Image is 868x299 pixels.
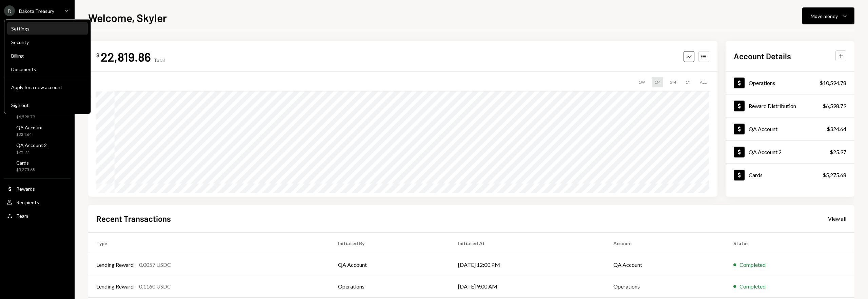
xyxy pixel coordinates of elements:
[749,103,796,109] div: Reward Distribution
[697,77,709,87] div: ALL
[726,164,854,186] a: Cards$5,275.68
[88,232,330,254] th: Type
[16,213,28,219] div: Team
[820,79,846,87] div: $10,594.78
[16,160,35,166] div: Cards
[828,215,846,222] div: View all
[16,125,43,130] div: QA Account
[823,102,846,110] div: $6,598.79
[823,171,846,179] div: $5,275.68
[7,81,88,93] button: Apply for a new account
[749,149,782,155] div: QA Account 2
[749,126,777,132] div: QA Account
[830,148,846,156] div: $25.97
[16,132,43,137] div: $324.64
[749,172,763,178] div: Cards
[4,183,71,195] a: Rewards
[11,53,84,59] div: Billing
[7,63,88,75] a: Documents
[11,102,84,108] div: Sign out
[605,232,725,254] th: Account
[11,39,84,45] div: Security
[726,71,854,94] a: Operations$10,594.78
[450,232,605,254] th: Initiated At
[726,118,854,140] a: QA Account$324.64
[4,5,15,16] div: D
[101,49,151,64] div: 22,819.86
[139,282,171,291] div: 0.1160 USDC
[88,11,167,24] h1: Welcome, Skyler
[4,210,71,222] a: Team
[605,276,725,297] td: Operations
[726,141,854,163] a: QA Account 2$25.97
[96,213,171,224] h2: Recent Transactions
[96,52,99,59] div: $
[828,215,846,222] a: View all
[739,282,766,291] div: Completed
[330,254,450,276] td: QA Account
[16,149,47,155] div: $25.97
[7,36,88,48] a: Security
[4,140,71,156] a: QA Account 2$25.97
[636,77,648,87] div: 1W
[450,276,605,297] td: [DATE] 9:00 AM
[16,186,35,192] div: Rewards
[19,8,54,14] div: Dakota Treasury
[7,22,88,35] a: Settings
[4,123,71,139] a: QA Account$324.64
[667,77,679,87] div: 3M
[7,49,88,62] a: Billing
[726,94,854,117] a: Reward Distribution$6,598.79
[4,196,71,208] a: Recipients
[683,77,693,87] div: 1Y
[4,158,71,174] a: Cards$5,275.68
[139,261,171,269] div: 0.0057 USDC
[330,276,450,297] td: Operations
[739,261,766,269] div: Completed
[734,50,791,62] h2: Account Details
[725,232,854,254] th: Status
[16,142,47,148] div: QA Account 2
[450,254,605,276] td: [DATE] 12:00 PM
[7,99,88,111] button: Sign out
[827,125,846,133] div: $324.64
[96,261,134,269] div: Lending Reward
[11,26,84,31] div: Settings
[11,66,84,72] div: Documents
[16,199,39,205] div: Recipients
[749,80,775,86] div: Operations
[11,84,84,90] div: Apply for a new account
[605,254,725,276] td: QA Account
[811,13,838,20] div: Move money
[330,232,450,254] th: Initiated By
[96,282,134,291] div: Lending Reward
[16,114,59,120] div: $6,598.79
[154,57,165,63] div: Total
[16,167,35,173] div: $5,275.68
[652,77,663,87] div: 1M
[802,7,854,24] button: Move money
